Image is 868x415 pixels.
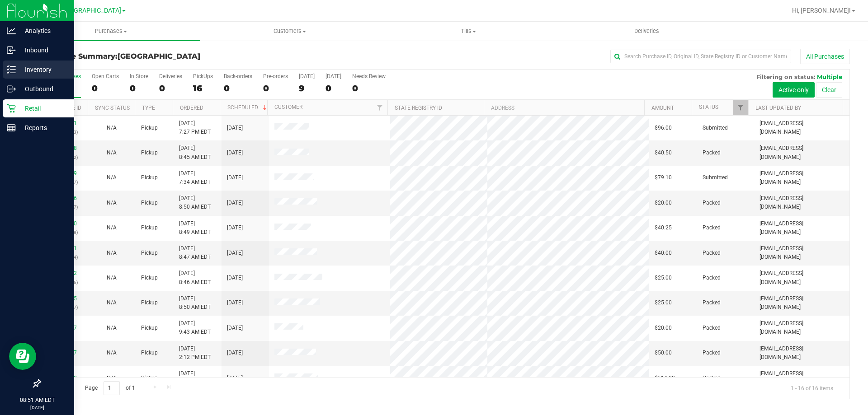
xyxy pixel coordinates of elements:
[227,274,243,282] span: [DATE]
[107,124,117,132] button: N/A
[130,83,148,93] div: 0
[759,294,844,312] span: [EMAIL_ADDRESS][DOMAIN_NAME]
[703,199,721,207] span: Packed
[655,224,672,232] span: $40.25
[9,343,36,370] iframe: Resource center
[179,144,211,161] span: [DATE] 8:45 AM EDT
[179,369,211,387] span: [DATE] 1:24 PM EDT
[141,173,158,182] span: Pickup
[7,123,16,132] inline-svg: Reports
[180,105,203,111] a: Ordered
[179,319,211,336] span: [DATE] 9:43 AM EDT
[299,73,315,79] div: [DATE]
[141,298,158,307] span: Pickup
[759,244,844,261] span: [EMAIL_ADDRESS][DOMAIN_NAME]
[759,319,844,336] span: [EMAIL_ADDRESS][DOMAIN_NAME]
[104,381,120,395] input: 1
[227,173,243,182] span: [DATE]
[703,274,721,282] span: Packed
[224,83,252,93] div: 0
[227,324,243,332] span: [DATE]
[16,103,70,114] p: Retail
[141,274,158,282] span: Pickup
[77,381,142,395] span: Page of 1
[141,374,158,382] span: Pickup
[7,46,16,55] inline-svg: Inbound
[107,199,117,207] button: N/A
[759,119,844,136] span: [EMAIL_ADDRESS][DOMAIN_NAME]
[179,244,211,261] span: [DATE] 8:47 AM EDT
[759,369,844,387] span: [EMAIL_ADDRESS][DOMAIN_NAME]
[200,22,379,41] a: Customers
[703,224,721,232] span: Packed
[107,173,117,182] button: N/A
[130,73,148,79] div: In Store
[651,105,674,111] a: Amount
[52,195,77,201] a: 11997176
[107,350,117,356] span: Not Applicable
[622,27,671,35] span: Deliveries
[817,73,842,80] span: Multiple
[484,100,644,116] th: Address
[227,104,269,111] a: Scheduled
[52,245,77,252] a: 11997221
[299,83,315,93] div: 9
[756,73,815,80] span: Filtering on status:
[118,52,200,61] span: [GEOGRAPHIC_DATA]
[655,173,672,182] span: $79.10
[179,219,211,237] span: [DATE] 8:49 AM EDT
[107,224,117,232] button: N/A
[107,250,117,256] span: Not Applicable
[227,249,243,257] span: [DATE]
[224,73,252,79] div: Back-orders
[107,325,117,331] span: Not Applicable
[227,298,243,307] span: [DATE]
[193,73,213,79] div: PickUps
[107,274,117,282] button: N/A
[816,82,842,98] button: Clear
[179,119,211,136] span: [DATE] 7:27 PM EDT
[7,104,16,113] inline-svg: Retail
[655,324,672,332] span: $20.00
[141,149,158,157] span: Pickup
[16,45,70,56] p: Inbound
[759,144,844,161] span: [EMAIL_ADDRESS][DOMAIN_NAME]
[107,324,117,332] button: N/A
[227,149,243,157] span: [DATE]
[95,105,130,111] a: Sync Status
[325,73,341,79] div: [DATE]
[179,269,211,286] span: [DATE] 8:46 AM EDT
[655,298,672,307] span: $25.00
[655,349,672,357] span: $50.00
[7,65,16,74] inline-svg: Inventory
[4,404,70,411] p: [DATE]
[179,194,211,211] span: [DATE] 8:50 AM EDT
[107,174,117,181] span: Not Applicable
[759,269,844,286] span: [EMAIL_ADDRESS][DOMAIN_NAME]
[227,349,243,357] span: [DATE]
[655,374,675,382] span: $614.00
[107,298,117,307] button: N/A
[159,73,182,79] div: Deliveries
[379,27,557,35] span: Tills
[759,194,844,211] span: [EMAIL_ADDRESS][DOMAIN_NAME]
[373,100,387,115] a: Filter
[52,325,77,331] a: 11992627
[703,149,721,157] span: Packed
[107,374,117,382] button: N/A
[7,26,16,35] inline-svg: Analytics
[227,199,243,207] span: [DATE]
[395,105,442,111] a: State Registry ID
[179,294,211,312] span: [DATE] 8:50 AM EDT
[703,249,721,257] span: Packed
[52,375,77,381] a: 11984488
[227,124,243,132] span: [DATE]
[325,83,341,93] div: 0
[179,169,211,187] span: [DATE] 7:34 AM EDT
[107,149,117,156] span: Not Applicable
[557,22,736,41] a: Deliveries
[755,105,801,111] a: Last Updated By
[655,249,672,257] span: $40.00
[773,82,815,98] button: Active only
[52,120,77,126] a: 11996681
